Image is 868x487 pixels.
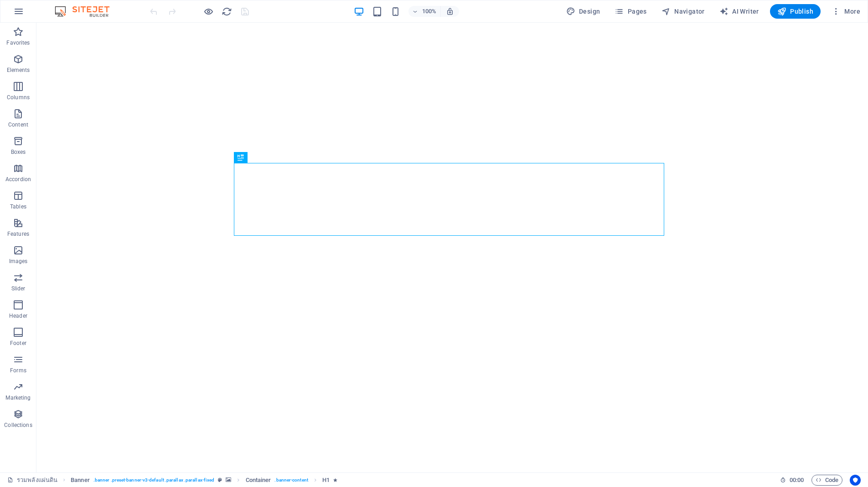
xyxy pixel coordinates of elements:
i: On resize automatically adjust zoom level to fit chosen device. [446,7,454,15]
i: This element is a customizable preset [218,477,222,482]
span: Navigator [661,7,705,16]
p: Header [9,312,27,320]
p: Boxes [11,148,26,156]
h6: 100% [422,6,437,17]
span: Publish [777,7,813,16]
p: Features [7,230,29,238]
p: Tables [10,203,26,210]
span: : [796,477,797,483]
button: Navigator [658,4,708,19]
i: Reload page [222,6,232,17]
p: Forms [10,367,26,374]
p: Columns [7,94,30,101]
button: AI Writer [716,4,763,19]
p: Elements [7,66,30,74]
i: Element contains an animation [333,477,337,482]
img: Editor Logo [52,6,121,17]
p: Accordion [5,176,31,183]
p: Collections [4,421,32,429]
button: Pages [611,4,650,19]
span: Click to select. Double-click to edit [71,475,90,486]
button: reload [221,6,232,17]
span: Design [566,7,600,16]
p: Slider [11,285,26,292]
button: Publish [770,4,821,19]
span: 00 00 [790,475,804,486]
p: Content [8,121,28,128]
p: Marketing [5,394,31,401]
p: Favorites [6,39,30,46]
button: Click here to leave preview mode and continue editing [203,6,214,17]
nav: breadcrumb [71,475,337,486]
a: Click to cancel selection. Double-click to open Pages [7,475,57,486]
span: . banner .preset-banner-v3-default .parallax .parallax-fixed [93,475,214,486]
p: Footer [10,340,26,347]
p: Images [9,258,28,265]
h6: Session time [780,475,804,486]
span: Click to select. Double-click to edit [246,475,271,486]
span: . banner-content [274,475,308,486]
button: Design [563,4,604,19]
span: Pages [615,7,646,16]
span: Click to select. Double-click to edit [322,475,330,486]
span: Code [816,475,838,486]
button: 100% [408,6,441,17]
i: This element contains a background [226,477,231,482]
button: More [828,4,864,19]
button: Usercentrics [850,475,861,486]
span: More [832,7,860,16]
button: Code [811,475,842,486]
span: AI Writer [719,7,759,16]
